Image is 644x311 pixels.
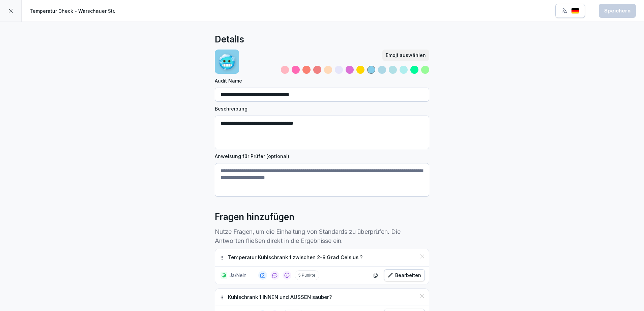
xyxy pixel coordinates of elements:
[384,269,425,281] button: Bearbeiten
[382,50,429,61] button: Emoji auswählen
[30,7,115,14] p: Temperatur Check - Warschauer Str.
[295,270,319,280] p: 5 Punkte
[388,272,421,279] div: Bearbeiten
[604,7,631,14] div: Speichern
[215,33,244,46] h2: Details
[571,8,579,14] img: de.svg
[215,105,429,112] label: Beschreibung
[228,254,362,261] p: Temperatur Kühlschrank 1 zwischen 2-8 Grad Celsius ?
[599,4,636,18] button: Speichern
[229,272,246,279] p: Ja/Nein
[386,52,426,59] div: Emoji auswählen
[218,51,236,72] p: 🥶
[215,153,429,160] label: Anweisung für Prüfer (optional)
[215,77,429,84] label: Audit Name
[228,293,332,301] p: Kühlschrank 1 INNEN und AUSSEN sauber?
[215,210,294,224] h2: Fragen hinzufügen
[215,227,429,245] p: Nutze Fragen, um die Einhaltung von Standards zu überprüfen. Die Antworten fließen direkt in die ...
